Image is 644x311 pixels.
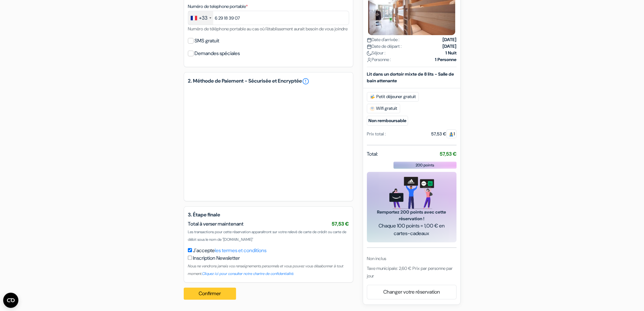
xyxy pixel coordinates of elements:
[367,58,372,62] img: user_icon.svg
[440,151,456,157] strong: 57,53 €
[367,265,453,279] span: Taxe municipale: 2,60 € Prix par personne par jour
[367,56,391,63] span: Personne :
[435,56,456,63] strong: 1 Personne
[188,229,346,242] span: Les transactions pour cette réservation apparaîtront sur votre relevé de carte de crédit ou carte...
[188,212,349,218] h5: 3. Étape finale
[446,129,456,138] span: 1
[367,286,456,298] a: Changer votre réservation
[367,38,372,42] img: calendar.svg
[188,221,244,227] span: Total à verser maintenant
[193,247,266,254] label: J'accepte
[188,264,343,276] small: Nous ne vendrons jamais vos renseignements personnels et vous pouvez vous désabonner à tout moment.
[194,36,219,45] label: SMS gratuit
[302,78,309,85] a: error_outline
[367,71,454,84] b: Lit dans un dortoir mixte de 8 lits - Salle de bain attenante
[370,106,375,111] img: free_wifi.svg
[202,271,294,276] a: Cliquez ici pour consulter notre chartre de confidentialité.
[367,92,419,102] span: Petit déjeuner gratuit
[367,50,386,56] span: Séjour :
[367,43,402,50] span: Date de départ :
[374,209,449,222] span: Remportez 200 points avec cette réservation !
[188,11,349,25] input: 6 12 34 56 78
[194,49,240,58] label: Demandes spéciales
[199,14,207,22] div: +33
[370,94,375,99] img: free_breakfast.svg
[367,36,399,43] span: Date d'arrivée :
[188,11,213,25] div: France: +33
[443,43,456,50] strong: [DATE]
[194,94,343,190] iframe: Cadre de saisie sécurisé pour le paiement
[367,131,386,137] div: Prix total :
[188,78,349,85] h5: 2. Méthode de Paiement - Sécurisée et Encryptée
[188,3,248,10] label: Numéro de telephone portable
[449,132,454,137] img: guest.svg
[374,222,449,237] span: Chaque 100 points = 1,00 € en cartes-cadeaux
[416,162,434,168] span: 200 points
[184,288,236,300] button: Confirmer
[445,50,456,56] strong: 1 Nuit
[367,150,378,158] span: Total:
[367,116,408,126] small: Non remboursable
[443,36,456,43] strong: [DATE]
[215,247,266,254] a: les termes et conditions
[431,131,456,137] div: 57,53 €
[389,177,434,209] img: gift_card_hero_new.png
[332,221,349,227] span: 57,53 €
[193,254,240,262] label: Inscription Newsletter
[367,51,372,56] img: moon.svg
[367,104,400,113] span: Wifi gratuit
[367,255,456,262] div: Non inclus
[367,44,372,49] img: calendar.svg
[3,293,18,308] button: Ouvrir le widget CMP
[188,26,348,32] small: Numéro de téléphone portable au cas où l'établissement aurait besoin de vous joindre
